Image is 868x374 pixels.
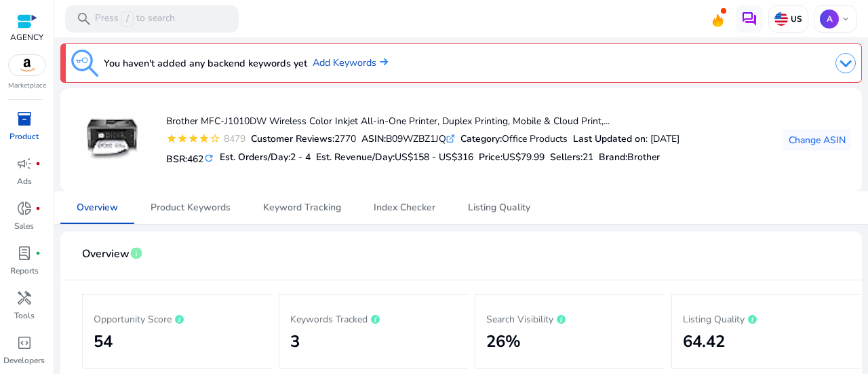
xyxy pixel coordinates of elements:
[9,55,45,75] img: amazon.svg
[14,220,34,232] p: Sales
[166,133,177,144] mat-icon: star
[251,132,356,146] div: 2770
[71,50,98,77] img: keyword-tracking.svg
[104,55,307,71] h3: You haven't added any backend keywords yet
[9,130,39,143] p: Product
[316,152,473,164] h5: Est. Revenue/Day:
[460,132,502,145] b: Category:
[16,200,33,217] span: donut_small
[82,242,130,266] span: Overview
[835,53,856,73] img: dropdown-arrow.svg
[94,310,261,326] p: Opportunity Score
[121,12,134,26] span: /
[573,132,646,145] b: Last Updated on
[16,155,33,172] span: campaign
[290,310,458,326] p: Keywords Tracked
[290,151,311,164] span: 2 - 4
[550,152,593,164] h5: Sellers:
[35,206,41,211] span: fiber_manual_record
[203,152,214,165] mat-icon: refresh
[187,153,203,166] span: 462
[502,151,545,164] span: US$79.99
[374,203,435,212] span: Index Checker
[361,132,386,145] b: ASIN:
[820,10,839,29] p: A
[8,81,46,91] p: Marketplace
[151,203,231,212] span: Product Keywords
[479,152,545,164] h5: Price:
[460,132,568,146] div: Office Products
[77,203,118,212] span: Overview
[486,332,654,352] h2: 26%
[251,132,334,145] b: Customer Reviews:
[130,246,143,260] span: info
[263,203,341,212] span: Keyword Tracking
[87,115,138,166] img: 41pkALDXlcL._AC_US40_.jpg
[16,335,33,351] span: code_blocks
[290,332,458,352] h2: 3
[199,133,210,144] mat-icon: star
[16,245,33,261] span: lab_profile
[783,129,851,151] button: Change ASIN
[17,175,32,187] p: Ads
[95,12,175,26] p: Press to search
[683,332,850,352] h2: 64.42
[76,11,92,27] span: search
[16,111,33,127] span: inventory_2
[599,151,625,164] span: Brand
[166,116,679,128] h4: Brother MFC-J1010DW Wireless Color Inkjet All-in-One Printer, Duplex Printing, Mobile & Cloud Pri...
[376,58,388,66] img: arrow-right.svg
[395,151,473,164] span: US$158 - US$316
[166,151,214,166] h5: BSR:
[177,133,188,144] mat-icon: star
[840,14,851,24] span: keyboard_arrow_down
[789,133,846,147] span: Change ASIN
[486,310,654,326] p: Search Visibility
[94,332,261,352] h2: 54
[313,56,388,71] a: Add Keywords
[683,310,850,326] p: Listing Quality
[220,152,311,164] h5: Est. Orders/Day:
[16,290,33,306] span: handyman
[35,250,41,256] span: fiber_manual_record
[10,265,39,277] p: Reports
[361,132,455,146] div: B09WZBZ1JQ
[788,14,802,24] p: US
[583,151,593,164] span: 21
[774,12,788,26] img: us.svg
[3,354,45,367] p: Developers
[10,31,43,43] p: AGENCY
[210,133,220,144] mat-icon: star_border
[573,132,679,146] div: : [DATE]
[627,151,660,164] span: Brother
[35,161,41,166] span: fiber_manual_record
[220,132,245,146] div: 8479
[14,310,35,322] p: Tools
[599,152,660,164] h5: :
[468,203,530,212] span: Listing Quality
[188,133,199,144] mat-icon: star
